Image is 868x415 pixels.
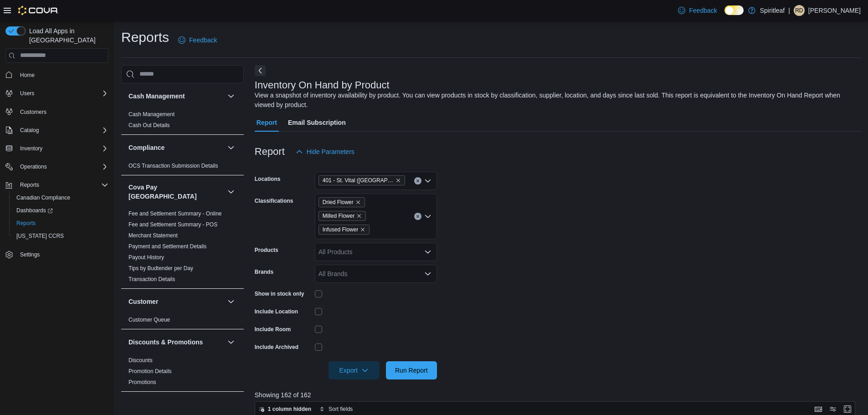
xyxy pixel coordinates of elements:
span: 1 column hidden [268,405,311,413]
div: Ravi D [794,5,805,16]
button: Hide Parameters [292,143,358,161]
button: Reports [16,179,43,190]
span: Home [20,72,35,79]
div: Cova Pay [GEOGRAPHIC_DATA] [121,208,244,288]
button: Remove 401 - St. Vital (Winnipeg) from selection in this group [395,178,401,183]
button: Catalog [16,125,42,136]
span: Report [257,113,277,132]
span: Catalog [20,127,39,134]
input: Dark Mode [724,5,744,15]
button: Enter fullscreen [842,404,853,415]
button: 1 column hidden [255,404,315,415]
span: 401 - St. Vital (Winnipeg) [318,175,405,185]
button: Cova Pay [GEOGRAPHIC_DATA] [226,186,236,197]
a: Feedback [175,31,221,49]
span: Payment and Settlement Details [128,243,206,250]
a: Home [16,70,38,81]
span: Home [16,69,108,81]
div: Cash Management [121,109,244,134]
h3: Report [255,146,285,157]
button: Cash Management [226,91,236,102]
span: Fee and Settlement Summary - POS [128,221,217,228]
p: [PERSON_NAME] [808,5,861,16]
button: Settings [2,248,112,261]
p: | [788,5,790,16]
span: Inventory [20,145,42,152]
button: Users [16,88,38,99]
button: Compliance [128,143,224,152]
span: Inventory [16,143,108,154]
span: Canadian Compliance [13,192,108,203]
span: Merchant Statement [128,232,178,239]
label: Include Room [255,326,291,333]
button: Canadian Compliance [9,191,112,204]
button: Home [2,68,112,82]
a: Discounts [128,357,153,364]
span: Dashboards [16,207,53,214]
button: Compliance [226,142,236,153]
span: Hide Parameters [307,147,354,156]
span: Infused Flower [323,225,359,234]
a: Reports [13,218,39,229]
span: Export [334,361,374,379]
a: OCS Transaction Submission Details [128,163,218,169]
span: Feedback [189,36,217,45]
button: Operations [2,160,112,173]
button: Open list of options [424,270,431,277]
h3: Discounts & Promotions [128,338,203,347]
label: Show in stock only [255,290,304,297]
span: Customer Queue [128,316,170,323]
button: Cash Management [128,92,224,101]
span: Load All Apps in [GEOGRAPHIC_DATA] [26,26,108,45]
a: Payout History [128,254,164,261]
span: Transaction Details [128,276,175,283]
span: Reports [20,181,39,189]
button: Inventory [16,143,46,154]
a: Tips by Budtender per Day [128,265,193,272]
label: Products [255,246,278,254]
span: Cash Management [128,111,175,118]
span: RD [795,5,803,16]
h1: Reports [121,28,169,46]
h3: Cash Management [128,92,185,101]
a: Transaction Details [128,276,175,282]
button: [US_STATE] CCRS [9,230,112,242]
span: Email Subscription [288,113,346,132]
span: Dashboards [13,205,108,216]
span: Users [20,90,34,97]
button: Sort fields [316,404,356,415]
div: Discounts & Promotions [121,355,244,391]
button: Cova Pay [GEOGRAPHIC_DATA] [128,183,224,201]
button: Customer [128,297,224,306]
label: Include Archived [255,343,298,351]
a: Fee and Settlement Summary - POS [128,221,217,228]
h3: Inventory On Hand by Product [255,80,390,91]
span: Settings [16,249,108,260]
a: Settings [16,249,43,260]
button: Catalog [2,124,112,137]
button: Users [2,87,112,100]
h3: Compliance [128,143,164,152]
span: Fee and Settlement Summary - Online [128,210,222,217]
button: Clear input [414,213,421,220]
button: Inventory [2,142,112,155]
span: Users [16,88,108,99]
span: Dried Flower [318,197,365,207]
button: Open list of options [424,213,431,220]
button: Keyboard shortcuts [813,404,824,415]
button: Discounts & Promotions [226,337,236,348]
a: Cash Out Details [128,122,170,128]
span: Customers [20,108,46,116]
button: Open list of options [424,177,431,184]
button: Customers [2,105,112,118]
span: Milled Flower [323,211,355,220]
span: Customers [16,106,108,118]
span: Reports [16,179,108,190]
span: Infused Flower [318,225,370,235]
span: Promotion Details [128,368,172,375]
a: Promotions [128,379,156,385]
p: Spiritleaf [760,5,785,16]
span: Tips by Budtender per Day [128,265,193,272]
